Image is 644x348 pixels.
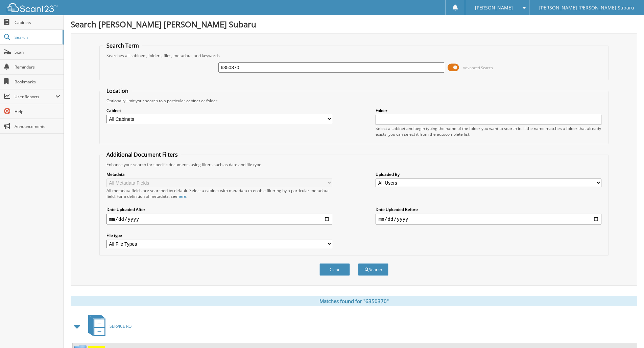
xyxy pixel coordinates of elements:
[7,3,57,12] img: scan123-logo-white.svg
[15,20,60,25] span: Cabinets
[15,94,55,100] span: User Reports
[15,124,60,129] span: Announcements
[103,42,142,49] legend: Search Term
[106,188,332,199] div: All metadata fields are searched by default. Select a cabinet with metadata to enable filtering b...
[15,34,59,40] span: Search
[106,233,332,238] label: File type
[463,65,493,70] span: Advanced Search
[106,108,332,113] label: Cabinet
[376,108,601,113] label: Folder
[103,53,605,58] div: Searches all cabinets, folders, files, metadata, and keywords
[71,19,637,30] h1: Search [PERSON_NAME] [PERSON_NAME] Subaru
[376,126,601,137] div: Select a cabinet and begin typing the name of the folder you want to search in. If the name match...
[15,49,60,55] span: Scan
[103,151,181,158] legend: Additional Document Filters
[103,98,605,104] div: Optionally limit your search to a particular cabinet or folder
[376,214,601,224] input: end
[319,263,350,276] button: Clear
[376,207,601,212] label: Date Uploaded Before
[15,64,60,70] span: Reminders
[177,193,186,199] a: here
[539,6,634,10] span: [PERSON_NAME] [PERSON_NAME] Subaru
[106,171,332,177] label: Metadata
[103,87,132,95] legend: Location
[358,263,388,276] button: Search
[106,207,332,212] label: Date Uploaded After
[71,296,637,306] div: Matches found for "6350370"
[376,171,601,177] label: Uploaded By
[84,313,132,340] a: SERVICE RO
[106,214,332,224] input: start
[15,79,60,85] span: Bookmarks
[15,109,60,114] span: Help
[103,162,605,167] div: Enhance your search for specific documents using filters such as date and file type.
[110,323,132,329] span: SERVICE RO
[475,6,513,10] span: [PERSON_NAME]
